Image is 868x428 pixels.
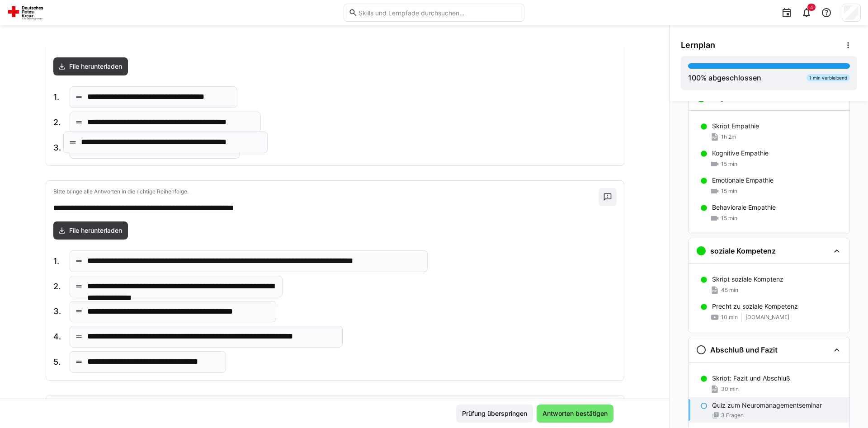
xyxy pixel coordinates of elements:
[537,404,613,423] button: Antworten bestätigen
[721,412,744,419] span: 3 Fragen
[710,345,778,354] h3: Abschluß und Fazit
[53,91,62,103] span: 1.
[712,401,822,410] p: Quiz zum Neuromanagementseminar
[53,306,62,317] span: 3.
[712,302,798,311] p: Precht zu soziale Kompetenz
[712,203,776,212] p: Behaviorale Empathie
[53,281,62,292] span: 2.
[688,72,761,83] div: % abgeschlossen
[712,149,769,158] p: Kognitive Empathie
[53,255,62,267] span: 1.
[810,5,813,10] span: 4
[721,215,737,222] span: 15 min
[721,287,738,294] span: 45 min
[712,275,783,284] p: Skript soziale Komptenz
[541,409,609,418] span: Antworten bestätigen
[53,331,62,343] span: 4.
[712,374,790,383] p: Skript: Fazit und Abschluß
[68,226,123,235] span: File herunterladen
[456,404,533,423] button: Prüfung überspringen
[358,9,519,17] input: Skills und Lernpfade durchsuchen…
[53,221,128,240] a: File herunterladen
[68,62,123,71] span: File herunterladen
[745,314,789,321] span: [DOMAIN_NAME]
[53,57,128,75] a: File herunterladen
[53,188,599,195] p: Bitte bringe alle Antworten in die richtige Reihenfolge.
[53,142,62,154] span: 3.
[712,122,759,131] p: Skript Empathie
[53,356,62,368] span: 5.
[807,74,850,81] div: 1 min verbleibend
[710,246,776,255] h3: soziale Kompetenz
[721,160,737,168] span: 15 min
[721,133,736,141] span: 1h 2m
[688,73,701,82] span: 100
[721,188,737,195] span: 15 min
[681,40,715,50] span: Lernplan
[721,386,739,393] span: 30 min
[712,176,774,185] p: Emotionale Empathie
[53,117,62,128] span: 2.
[461,409,528,418] span: Prüfung überspringen
[721,314,738,321] span: 10 min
